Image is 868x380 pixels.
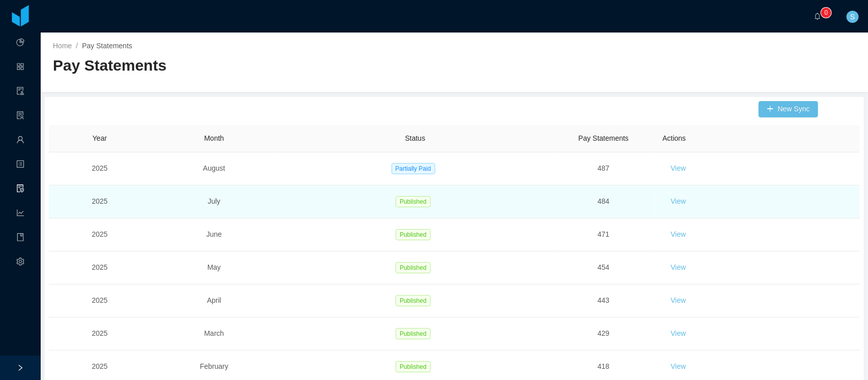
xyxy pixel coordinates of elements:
[663,161,694,177] button: View
[553,318,654,351] td: 429
[396,196,431,207] span: Published
[49,284,151,318] td: 2025
[49,152,151,185] td: 2025
[16,57,24,78] a: icon: appstore
[16,253,24,273] i: icon: setting
[553,185,654,218] td: 484
[16,229,24,249] i: icon: book
[553,251,654,284] td: 454
[396,361,431,372] span: Published
[663,134,686,142] span: Actions
[405,134,426,142] span: Status
[850,11,855,23] span: S
[663,227,694,243] button: View
[151,251,278,284] td: May
[76,42,78,50] span: /
[553,284,654,318] td: 443
[49,251,151,284] td: 2025
[16,33,24,54] a: icon: pie-chart
[53,55,455,76] h2: Pay Statements
[663,359,694,375] button: View
[16,154,24,176] a: icon: profile
[396,229,431,240] span: Published
[392,163,435,174] span: Partially Paid
[821,8,831,18] sup: 0
[396,328,431,339] span: Published
[16,81,24,103] a: icon: audit
[151,185,278,218] td: July
[553,218,654,251] td: 471
[49,185,151,218] td: 2025
[82,42,132,50] span: Pay Statements
[204,134,224,142] span: Month
[151,218,278,251] td: June
[663,293,694,309] button: View
[53,42,72,50] a: Home
[151,318,278,351] td: March
[396,262,431,273] span: Published
[814,13,821,20] i: icon: bell
[16,180,24,200] i: icon: file-protect
[49,318,151,351] td: 2025
[16,130,24,151] a: icon: user
[151,284,278,318] td: April
[663,260,694,276] button: View
[663,326,694,342] button: View
[396,295,431,306] span: Published
[49,218,151,251] td: 2025
[93,134,107,142] span: Year
[151,152,278,185] td: August
[663,194,694,210] button: View
[553,152,654,185] td: 487
[579,134,629,142] span: Pay Statements
[16,204,24,225] i: icon: line-chart
[759,101,818,117] button: icon: plusNew Sync
[16,107,24,127] i: icon: solution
